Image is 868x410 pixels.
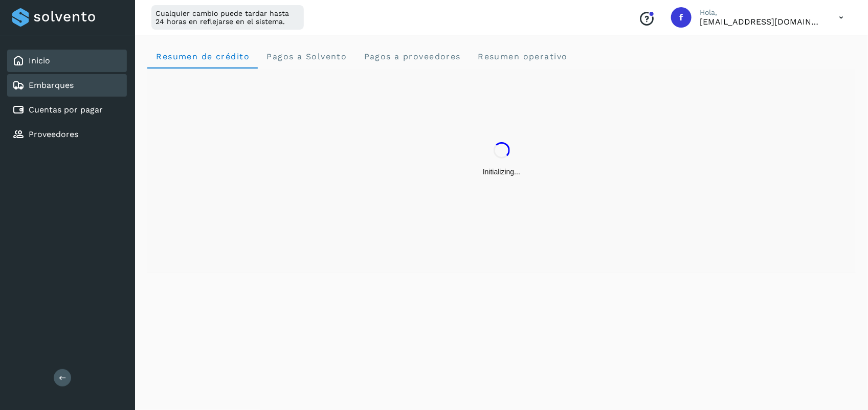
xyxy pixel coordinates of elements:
span: Resumen de crédito [155,52,250,61]
a: Cuentas por pagar [29,105,103,115]
a: Inicio [29,56,50,65]
p: Hola, [700,8,822,17]
span: Resumen operativo [477,52,568,61]
div: Embarques [7,74,127,97]
div: Inicio [7,50,127,72]
div: Proveedores [7,123,127,146]
p: fepadilla@niagarawater.com [700,17,822,27]
div: Cualquier cambio puede tardar hasta 24 horas en reflejarse en el sistema. [151,5,304,30]
a: Proveedores [29,129,78,139]
span: Pagos a proveedores [363,52,461,61]
div: Cuentas por pagar [7,99,127,121]
span: Pagos a Solvento [266,52,347,61]
a: Embarques [29,80,74,90]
